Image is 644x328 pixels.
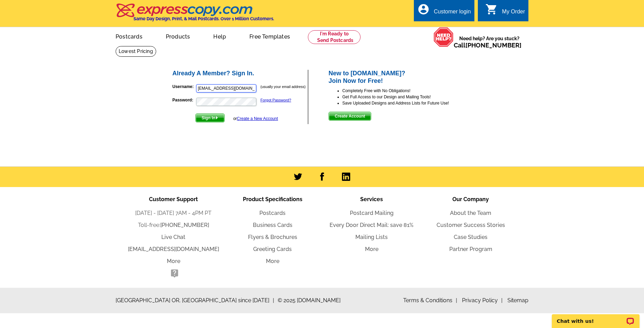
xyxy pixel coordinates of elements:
[266,258,279,264] a: More
[417,8,471,16] a: account_circle Customer login
[329,112,371,121] button: Create Account
[403,297,457,304] a: Terms & Conditions
[454,35,525,49] span: Need help? Are you stuck?
[485,8,525,16] a: shopping_cart My Order
[161,234,185,240] a: Live Chat
[342,88,473,94] li: Completely Free with No Obligations!
[172,70,308,77] h2: Already A Member? Sign In.
[502,9,525,18] div: My Order
[259,210,286,216] a: Postcards
[237,116,278,121] a: Create a New Account
[238,28,301,44] a: Free Templates
[133,16,274,21] h4: Same Day Design, Print, & Mail Postcards. Over 1 Million Customers.
[449,246,492,252] a: Partner Program
[365,246,378,252] a: More
[260,98,291,102] a: Forgot Password?
[330,222,414,228] a: Every Door Direct Mail: save 81%
[454,42,522,49] span: Call
[355,234,388,240] a: Mailing Lists
[172,97,195,103] label: Password:
[233,116,278,122] div: or
[342,100,473,106] li: Save Uploaded Designs and Address Lists for Future Use!
[124,221,223,229] li: Toll-free:
[350,210,394,216] a: Postcard Mailing
[434,9,471,18] div: Customer login
[243,196,302,203] span: Product Specifications
[329,70,473,85] h2: New to [DOMAIN_NAME]? Join Now for Free!
[105,28,153,44] a: Postcards
[253,246,292,252] a: Greeting Cards
[116,296,274,305] span: [GEOGRAPHIC_DATA] OR, [GEOGRAPHIC_DATA] since [DATE]
[547,306,644,328] iframe: LiveChat chat widget
[342,94,473,100] li: Get Full Access to our Design and Mailing Tools!
[433,27,454,47] img: help
[465,42,522,49] a: [PHONE_NUMBER]
[160,222,209,228] a: [PHONE_NUMBER]
[202,28,237,44] a: Help
[507,297,528,304] a: Sitemap
[196,114,224,122] span: Sign In
[452,196,489,203] span: Our Company
[195,113,225,122] button: Sign In
[329,112,371,120] span: Create Account
[450,210,491,216] a: About the Team
[248,234,297,240] a: Flyers & Brochures
[462,297,503,304] a: Privacy Policy
[167,258,180,264] a: More
[155,28,201,44] a: Products
[172,84,195,90] label: Username:
[128,246,219,252] a: [EMAIL_ADDRESS][DOMAIN_NAME]
[253,222,292,228] a: Business Cards
[417,3,430,15] i: account_circle
[215,116,218,119] img: button-next-arrow-white.png
[485,3,498,15] i: shopping_cart
[116,8,274,21] a: Same Day Design, Print, & Mail Postcards. Over 1 Million Customers.
[437,222,505,228] a: Customer Success Stories
[124,209,223,217] li: [DATE] - [DATE] 7AM - 4PM PT
[260,85,305,89] small: (usually your email address)
[454,234,487,240] a: Case Studies
[149,196,198,203] span: Customer Support
[278,296,341,305] span: © 2025 [DOMAIN_NAME]
[360,196,383,203] span: Services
